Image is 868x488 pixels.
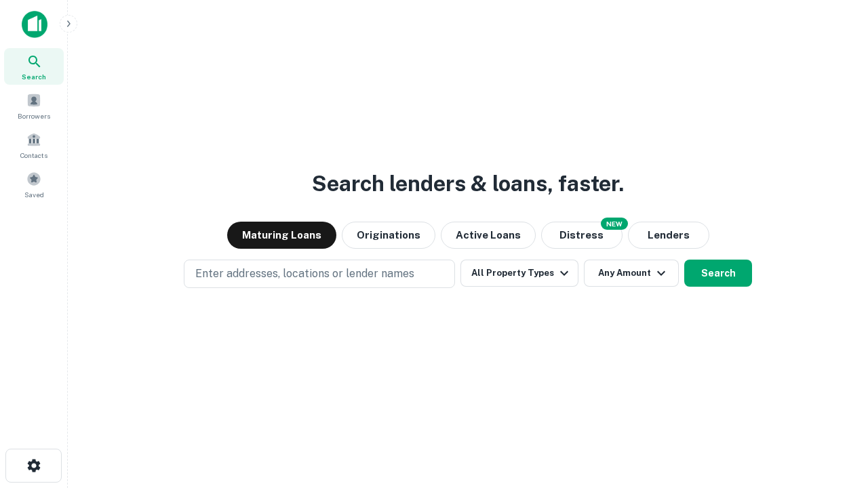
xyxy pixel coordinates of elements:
[684,260,752,287] button: Search
[4,48,64,85] a: Search
[584,260,679,287] button: Any Amount
[628,222,709,249] button: Lenders
[601,218,628,230] div: NEW
[4,127,64,163] a: Contacts
[460,260,578,287] button: All Property Types
[4,87,64,124] a: Borrowers
[22,11,47,38] img: capitalize-icon.png
[20,150,47,161] span: Contacts
[541,222,623,249] button: Search distressed loans with lien and other non-mortgage details.
[22,71,46,82] span: Search
[24,189,44,200] span: Saved
[342,222,435,249] button: Originations
[312,167,624,200] h3: Search lenders & loans, faster.
[800,380,868,445] iframe: Chat Widget
[195,266,414,282] p: Enter addresses, locations or lender names
[18,110,50,121] span: Borrowers
[4,166,64,203] a: Saved
[441,222,536,249] button: Active Loans
[227,222,336,249] button: Maturing Loans
[184,260,455,288] button: Enter addresses, locations or lender names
